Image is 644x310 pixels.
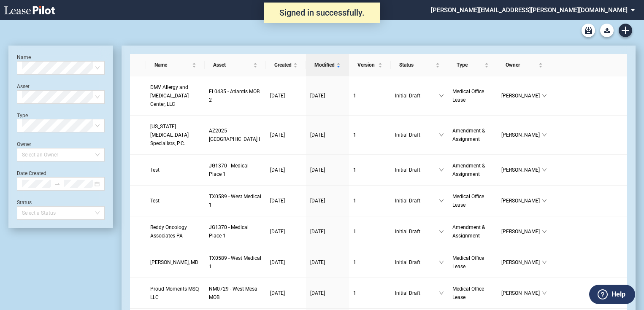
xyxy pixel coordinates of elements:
span: [DATE] [310,290,325,296]
span: JG1370 - Medical Place 1 [209,224,249,239]
button: Help [589,285,635,304]
span: Initial Draft [395,92,439,100]
th: Version [349,54,391,76]
a: NM0729 - West Mesa MOB [209,285,262,302]
span: [PERSON_NAME] [501,197,542,205]
span: [PERSON_NAME] [501,92,542,100]
a: [US_STATE] [MEDICAL_DATA] Specialists, P.C. [150,122,200,148]
a: [DATE] [310,166,345,174]
span: Asset [213,61,252,69]
span: Initial Draft [395,166,439,174]
a: [DATE] [270,227,302,236]
span: [DATE] [270,229,285,235]
a: [DATE] [270,289,302,297]
div: Signed in successfully. [264,3,380,23]
th: Type [448,54,497,76]
span: JG1370 - Medical Place 1 [209,163,249,177]
span: NM0729 - West Mesa MOB [209,286,257,300]
span: Initial Draft [395,197,439,205]
a: Amendment & Assignment [452,223,493,240]
a: Create new document [619,24,632,37]
span: Test [150,198,160,204]
a: [DATE] [310,197,345,205]
span: FL0435 - Atlantis MOB 2 [209,89,260,103]
label: Date Created [17,170,46,176]
a: AZ2025 - [GEOGRAPHIC_DATA] I [209,127,262,143]
span: [DATE] [310,198,325,204]
span: Version [357,61,376,69]
span: [DATE] [270,132,285,138]
a: Medical Office Lease [452,192,493,209]
span: [PERSON_NAME] [501,131,542,139]
span: Amendment & Assignment [452,128,485,142]
th: Owner [497,54,551,76]
span: [DATE] [270,167,285,173]
a: JG1370 - Medical Place 1 [209,223,262,240]
a: TX0589 - West Medical 1 [209,192,262,209]
span: down [439,198,444,203]
a: 1 [353,197,387,205]
span: Reddy Oncology Associates PA [150,224,187,239]
span: Medical Office Lease [452,255,484,270]
span: down [439,167,444,173]
a: 1 [353,289,387,297]
span: down [542,229,547,234]
span: TX0589 - West Medical 1 [209,194,261,208]
span: Arizona Glaucoma Specialists, P.C. [150,124,189,146]
span: Medical Office Lease [452,286,484,300]
span: [DATE] [310,132,325,138]
a: [DATE] [310,227,345,236]
span: Medical Office Lease [452,89,484,103]
span: [DATE] [310,93,325,99]
a: Amendment & Assignment [452,162,493,178]
span: down [542,93,547,98]
span: Test [150,167,160,173]
a: [DATE] [270,166,302,174]
span: [DATE] [270,259,285,265]
a: 1 [353,131,387,139]
span: [DATE] [270,93,285,99]
a: [DATE] [310,289,345,297]
a: Test [150,166,200,174]
a: Medical Office Lease [452,254,493,271]
label: Owner [17,141,31,147]
a: 1 [353,258,387,267]
span: Owner [506,61,537,69]
span: down [542,167,547,173]
span: [DATE] [310,167,325,173]
span: Created [274,61,292,69]
span: to [54,181,60,187]
span: [DATE] [270,198,285,204]
span: down [439,291,444,296]
a: [DATE] [310,258,345,267]
a: [DATE] [310,92,345,100]
a: 1 [353,92,387,100]
span: Initial Draft [395,131,439,139]
span: 1 [353,229,356,235]
span: down [542,198,547,203]
a: DMV Allergy and [MEDICAL_DATA] Center, LLC [150,83,200,108]
span: [PERSON_NAME] [501,258,542,267]
label: Asset [17,84,30,89]
a: [DATE] [270,258,302,267]
label: Name [17,54,31,60]
span: 1 [353,290,356,296]
span: Status [399,61,434,69]
a: 1 [353,166,387,174]
th: Asset [205,54,266,76]
th: Name [146,54,205,76]
span: Initial Draft [395,227,439,236]
md-menu: Download Blank Form List [598,24,616,37]
span: TX0589 - West Medical 1 [209,255,261,270]
span: 1 [353,132,356,138]
span: 1 [353,167,356,173]
span: DMV Allergy and Asthma Center, LLC [150,84,189,107]
th: Created [266,54,306,76]
span: down [439,93,444,98]
span: Modified [314,61,335,69]
a: Test [150,197,200,205]
a: 1 [353,227,387,236]
span: swap-right [54,181,60,187]
span: [DATE] [270,290,285,296]
span: AZ2025 - Medical Plaza I [209,128,260,142]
